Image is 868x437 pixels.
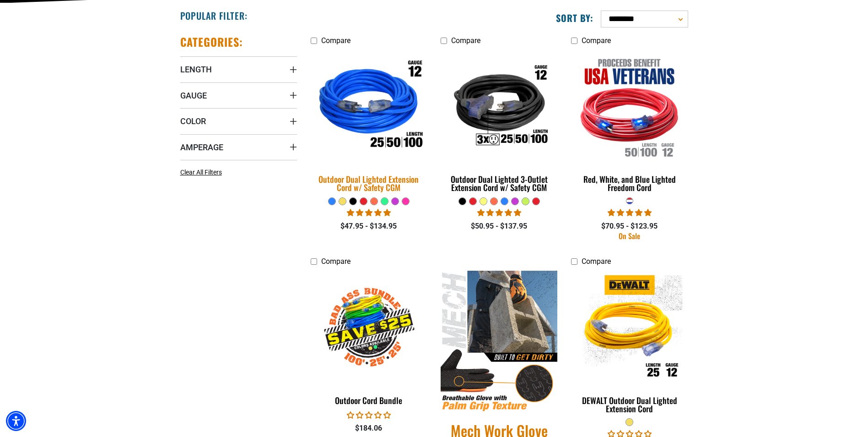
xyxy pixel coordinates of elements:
div: Outdoor Dual Lighted 3-Outlet Extension Cord w/ Safety CGM [441,175,557,191]
summary: Gauge [180,82,297,108]
div: $184.06 [311,423,427,434]
a: Clear All Filters [180,168,226,177]
img: Outdoor Dual Lighted 3-Outlet Extension Cord w/ Safety CGM [442,54,557,159]
label: Sort by: [556,12,593,24]
div: $47.95 - $134.95 [311,221,427,232]
span: Clear All Filters [180,169,222,176]
summary: Length [180,56,297,82]
a: Outdoor Dual Lighted Extension Cord w/ Safety CGM Outdoor Dual Lighted Extension Cord w/ Safety CGM [311,49,427,197]
span: 0.00 stars [347,411,391,420]
img: Outdoor Cord Bundle [311,275,426,380]
span: Gauge [180,90,207,101]
div: Red, White, and Blue Lighted Freedom Cord [571,175,688,191]
span: 4.80 stars [477,208,521,217]
div: Accessibility Menu [6,411,26,431]
img: DEWALT Outdoor Dual Lighted Extension Cord [572,275,687,380]
h2: Popular Filter: [180,10,248,22]
span: Compare [321,257,350,266]
a: DEWALT Outdoor Dual Lighted Extension Cord DEWALT Outdoor Dual Lighted Extension Cord [571,271,688,418]
div: Outdoor Cord Bundle [311,396,427,404]
span: Compare [582,36,611,45]
div: DEWALT Outdoor Dual Lighted Extension Cord [571,396,688,413]
h2: Categories: [180,35,243,49]
img: Red, White, and Blue Lighted Freedom Cord [572,54,687,159]
img: Mech Work Glove [441,271,557,412]
span: 5.00 stars [608,208,652,217]
span: Compare [321,36,350,45]
div: $70.95 - $123.95 [571,221,688,232]
a: Red, White, and Blue Lighted Freedom Cord Red, White, and Blue Lighted Freedom Cord [571,49,688,197]
span: Compare [582,257,611,266]
div: On Sale [571,232,688,240]
span: Compare [451,36,480,45]
summary: Amperage [180,134,297,160]
a: Outdoor Cord Bundle Outdoor Cord Bundle [311,271,427,410]
div: $50.95 - $137.95 [441,221,557,232]
img: Outdoor Dual Lighted Extension Cord w/ Safety CGM [305,48,433,165]
span: Color [180,116,206,126]
a: Outdoor Dual Lighted 3-Outlet Extension Cord w/ Safety CGM Outdoor Dual Lighted 3-Outlet Extensio... [441,49,557,197]
span: 4.83 stars [347,208,391,217]
span: Length [180,64,212,75]
span: Amperage [180,142,223,153]
div: Outdoor Dual Lighted Extension Cord w/ Safety CGM [311,175,427,191]
summary: Color [180,108,297,134]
